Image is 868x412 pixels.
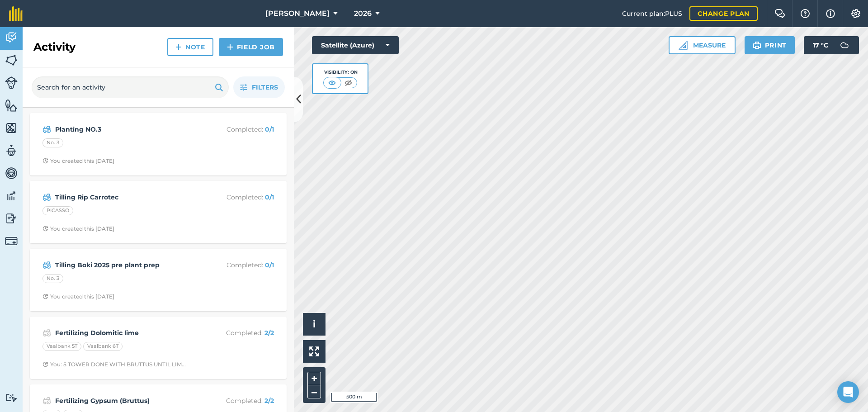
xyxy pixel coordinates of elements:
img: A question mark icon [800,9,811,18]
img: svg+xml;base64,PD94bWwgdmVyc2lvbj0iMS4wIiBlbmNvZGluZz0idXRmLTgiPz4KPCEtLSBHZW5lcmF0b3I6IEFkb2JlIE... [42,124,51,135]
button: Measure [669,36,736,54]
span: [PERSON_NAME] [265,8,330,19]
img: svg+xml;base64,PHN2ZyB4bWxucz0iaHR0cDovL3d3dy53My5vcmcvMjAwMC9zdmciIHdpZHRoPSIxNCIgaGVpZ2h0PSIyNC... [175,42,182,52]
span: i [313,318,316,330]
img: svg+xml;base64,PD94bWwgdmVyc2lvbj0iMS4wIiBlbmNvZGluZz0idXRmLTgiPz4KPCEtLSBHZW5lcmF0b3I6IEFkb2JlIE... [5,76,18,89]
img: A cog icon [850,9,861,18]
img: Four arrows, one pointing top left, one top right, one bottom right and the last bottom left [309,346,319,356]
img: svg+xml;base64,PD94bWwgdmVyc2lvbj0iMS4wIiBlbmNvZGluZz0idXRmLTgiPz4KPCEtLSBHZW5lcmF0b3I6IEFkb2JlIE... [42,327,51,338]
button: Satellite (Azure) [312,36,399,54]
strong: Tilling Boki 2025 pre plant prep [55,260,198,270]
img: svg+xml;base64,PD94bWwgdmVyc2lvbj0iMS4wIiBlbmNvZGluZz0idXRmLTgiPz4KPCEtLSBHZW5lcmF0b3I6IEFkb2JlIE... [42,260,51,270]
strong: 0 / 1 [265,261,274,269]
img: svg+xml;base64,PHN2ZyB4bWxucz0iaHR0cDovL3d3dy53My5vcmcvMjAwMC9zdmciIHdpZHRoPSIxNyIgaGVpZ2h0PSIxNy... [826,8,835,19]
img: svg+xml;base64,PHN2ZyB4bWxucz0iaHR0cDovL3d3dy53My5vcmcvMjAwMC9zdmciIHdpZHRoPSIxOSIgaGVpZ2h0PSIyNC... [753,40,761,51]
strong: Fertilizing Gypsum (Bruttus) [55,396,198,406]
div: Vaalbank 5T [42,342,81,351]
strong: Fertilizing Dolomitic lime [55,328,198,338]
img: svg+xml;base64,PD94bWwgdmVyc2lvbj0iMS4wIiBlbmNvZGluZz0idXRmLTgiPz4KPCEtLSBHZW5lcmF0b3I6IEFkb2JlIE... [5,144,18,157]
a: Change plan [689,6,758,21]
p: Completed : [202,260,274,270]
img: svg+xml;base64,PHN2ZyB4bWxucz0iaHR0cDovL3d3dy53My5vcmcvMjAwMC9zdmciIHdpZHRoPSI1NiIgaGVpZ2h0PSI2MC... [5,121,18,135]
img: Two speech bubbles overlapping with the left bubble in the forefront [774,9,785,18]
img: svg+xml;base64,PD94bWwgdmVyc2lvbj0iMS4wIiBlbmNvZGluZz0idXRmLTgiPz4KPCEtLSBHZW5lcmF0b3I6IEFkb2JlIE... [835,36,854,54]
img: Ruler icon [679,41,688,50]
img: svg+xml;base64,PD94bWwgdmVyc2lvbj0iMS4wIiBlbmNvZGluZz0idXRmLTgiPz4KPCEtLSBHZW5lcmF0b3I6IEFkb2JlIE... [5,212,18,225]
img: svg+xml;base64,PD94bWwgdmVyc2lvbj0iMS4wIiBlbmNvZGluZz0idXRmLTgiPz4KPCEtLSBHZW5lcmF0b3I6IEFkb2JlIE... [5,166,18,180]
img: Clock with arrow pointing clockwise [42,158,48,164]
a: Planting NO.3Completed: 0/1No. 3Clock with arrow pointing clockwiseYou created this [DATE] [35,118,281,170]
input: Search for an activity [32,76,229,98]
strong: 0 / 1 [265,193,274,201]
a: Field Job [219,38,283,56]
span: 2026 [354,8,372,19]
div: No. 3 [42,274,63,283]
button: Filters [233,76,285,98]
strong: 2 / 2 [264,397,274,405]
img: svg+xml;base64,PHN2ZyB4bWxucz0iaHR0cDovL3d3dy53My5vcmcvMjAwMC9zdmciIHdpZHRoPSI1MCIgaGVpZ2h0PSI0MC... [326,78,338,87]
img: svg+xml;base64,PHN2ZyB4bWxucz0iaHR0cDovL3d3dy53My5vcmcvMjAwMC9zdmciIHdpZHRoPSIxNCIgaGVpZ2h0PSIyNC... [227,42,233,52]
span: Filters [252,82,278,92]
div: You created this [DATE] [42,157,114,165]
strong: 2 / 2 [264,329,274,337]
img: fieldmargin Logo [9,6,23,21]
a: Note [167,38,213,56]
div: You created this [DATE] [42,293,114,300]
p: Completed : [202,192,274,202]
h2: Activity [33,40,75,54]
img: svg+xml;base64,PHN2ZyB4bWxucz0iaHR0cDovL3d3dy53My5vcmcvMjAwMC9zdmciIHdpZHRoPSI1NiIgaGVpZ2h0PSI2MC... [5,99,18,112]
strong: Tilling Rip Carrotec [55,192,198,202]
p: Completed : [202,124,274,134]
div: No. 3 [42,138,63,147]
button: + [307,372,321,385]
img: svg+xml;base64,PD94bWwgdmVyc2lvbj0iMS4wIiBlbmNvZGluZz0idXRmLTgiPz4KPCEtLSBHZW5lcmF0b3I6IEFkb2JlIE... [5,189,18,203]
span: Current plan : PLUS [622,9,682,19]
img: svg+xml;base64,PD94bWwgdmVyc2lvbj0iMS4wIiBlbmNvZGluZz0idXRmLTgiPz4KPCEtLSBHZW5lcmF0b3I6IEFkb2JlIE... [5,393,18,402]
div: Visibility: On [323,69,358,76]
img: Clock with arrow pointing clockwise [42,226,48,232]
div: Open Intercom Messenger [837,381,859,403]
a: Tilling Boki 2025 pre plant prepCompleted: 0/1No. 3Clock with arrow pointing clockwiseYou created... [35,254,281,306]
strong: Planting NO.3 [55,124,198,134]
span: 17 ° C [813,36,828,54]
img: svg+xml;base64,PD94bWwgdmVyc2lvbj0iMS4wIiBlbmNvZGluZz0idXRmLTgiPz4KPCEtLSBHZW5lcmF0b3I6IEFkb2JlIE... [5,31,18,44]
img: svg+xml;base64,PHN2ZyB4bWxucz0iaHR0cDovL3d3dy53My5vcmcvMjAwMC9zdmciIHdpZHRoPSIxOSIgaGVpZ2h0PSIyNC... [215,82,223,93]
button: Print [745,36,795,54]
button: i [303,313,325,336]
div: Vaalbank 6T [83,342,123,351]
img: Clock with arrow pointing clockwise [42,294,48,299]
img: svg+xml;base64,PD94bWwgdmVyc2lvbj0iMS4wIiBlbmNvZGluZz0idXRmLTgiPz4KPCEtLSBHZW5lcmF0b3I6IEFkb2JlIE... [42,192,51,203]
a: Fertilizing Dolomitic limeCompleted: 2/2Vaalbank 5TVaalbank 6TClock with arrow pointing clockwise... [35,322,281,374]
button: 17 °C [804,36,859,54]
img: svg+xml;base64,PHN2ZyB4bWxucz0iaHR0cDovL3d3dy53My5vcmcvMjAwMC9zdmciIHdpZHRoPSI1MCIgaGVpZ2h0PSI0MC... [343,78,354,87]
button: – [307,385,321,398]
div: You created this [DATE] [42,225,114,232]
img: Clock with arrow pointing clockwise [42,361,48,367]
strong: 0 / 1 [265,125,274,133]
a: Tilling Rip CarrotecCompleted: 0/1PICASSOClock with arrow pointing clockwiseYou created this [DATE] [35,186,281,238]
p: Completed : [202,396,274,406]
img: svg+xml;base64,PD94bWwgdmVyc2lvbj0iMS4wIiBlbmNvZGluZz0idXRmLTgiPz4KPCEtLSBHZW5lcmF0b3I6IEFkb2JlIE... [5,235,18,247]
div: You: 5 TOWER DONE WITH BRUTTUS UNTIL LIM... [42,361,186,368]
img: svg+xml;base64,PHN2ZyB4bWxucz0iaHR0cDovL3d3dy53My5vcmcvMjAwMC9zdmciIHdpZHRoPSI1NiIgaGVpZ2h0PSI2MC... [5,53,18,67]
img: svg+xml;base64,PD94bWwgdmVyc2lvbj0iMS4wIiBlbmNvZGluZz0idXRmLTgiPz4KPCEtLSBHZW5lcmF0b3I6IEFkb2JlIE... [42,395,51,406]
div: PICASSO [42,206,73,215]
p: Completed : [202,328,274,338]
